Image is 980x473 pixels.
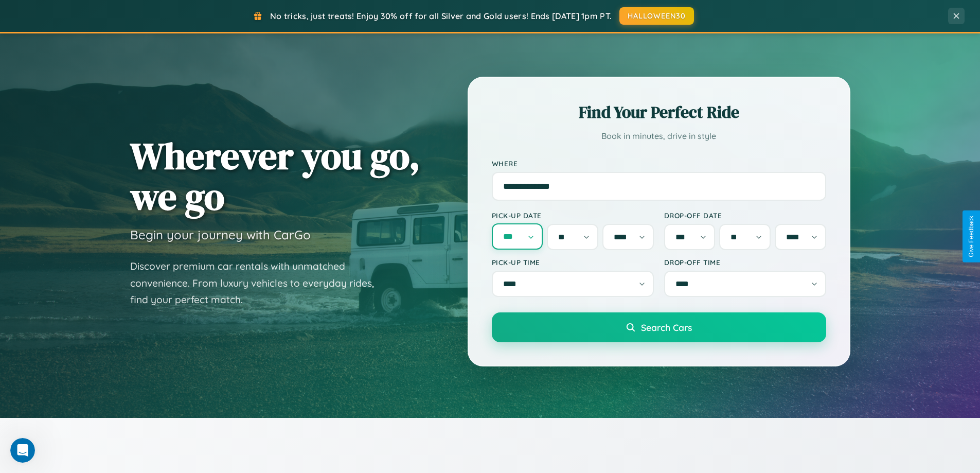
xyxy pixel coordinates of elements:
[10,438,35,463] iframe: Intercom live chat
[130,258,387,308] p: Discover premium car rentals with unmatched convenience. From luxury vehicles to everyday rides, ...
[968,216,975,257] div: Give Feedback
[492,101,826,124] h2: Find Your Perfect Ride
[492,312,826,342] button: Search Cars
[130,227,311,242] h3: Begin your journey with CarGo
[664,258,826,267] label: Drop-off Time
[130,135,420,217] h1: Wherever you go, we go
[664,211,826,220] label: Drop-off Date
[492,211,654,220] label: Pick-up Date
[492,159,826,168] label: Where
[492,129,826,144] p: Book in minutes, drive in style
[270,11,612,21] span: No tricks, just treats! Enjoy 30% off for all Silver and Gold users! Ends [DATE] 1pm PT.
[492,258,654,267] label: Pick-up Time
[619,7,694,25] button: HALLOWEEN30
[641,322,692,333] span: Search Cars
